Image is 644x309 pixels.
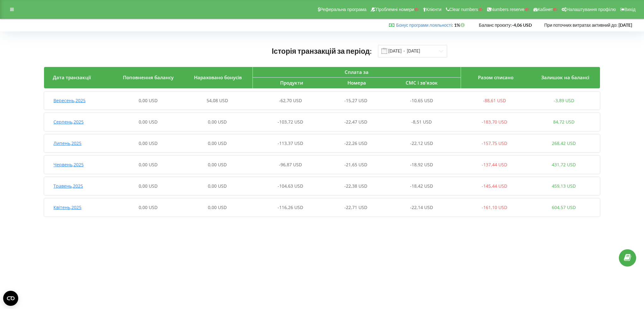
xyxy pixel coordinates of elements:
[482,162,507,168] span: -137,44 USD
[619,22,632,28] strong: [DATE]
[278,183,303,189] span: -104,63 USD
[344,204,367,210] span: -22,71 USD
[278,140,303,146] span: -113,37 USD
[344,140,367,146] span: -22,26 USD
[410,140,433,146] span: -22,12 USD
[53,97,86,103] span: Вересень , 2025
[512,22,532,28] strong: -4,06 USD
[426,7,441,12] span: Клієнти
[53,204,81,210] span: Квітень , 2025
[345,69,369,75] span: Сплата за
[279,97,302,103] span: -62,70 USD
[139,119,158,125] span: 0,00 USD
[344,119,367,125] span: -22,47 USD
[482,204,507,210] span: -161,10 USD
[53,162,84,168] span: Червень , 2025
[410,162,433,168] span: -18,92 USD
[554,97,574,103] span: -3,89 USD
[208,162,227,168] span: 0,00 USD
[208,119,227,125] span: 0,00 USD
[541,74,589,80] span: Залишок на балансі
[208,140,227,146] span: 0,00 USD
[207,97,228,103] span: 54,08 USD
[3,291,18,306] button: Open CMP widget
[553,119,575,125] span: 84,72 USD
[552,204,576,210] span: 604,57 USD
[139,183,158,189] span: 0,00 USD
[272,47,372,55] span: Історія транзакцій за період:
[410,204,433,210] span: -22,14 USD
[344,97,367,103] span: -15,27 USD
[410,183,433,189] span: -18,42 USD
[139,162,158,168] span: 0,00 USD
[411,119,432,125] span: -8,51 USD
[139,97,158,103] span: 0,00 USD
[552,140,576,146] span: 268,42 USD
[625,7,636,12] span: Вихід
[53,183,83,189] span: Травень , 2025
[491,7,525,12] span: Numbers reserve
[478,74,514,80] span: Разом списано
[53,74,91,80] span: Дата транзакції
[538,7,553,12] span: Кабінет
[280,80,303,86] span: Продукти
[278,119,303,125] span: -103,72 USD
[376,7,414,12] span: Проблемні номери
[482,183,507,189] span: -145,44 USD
[194,74,242,80] span: Нараховано бонусів
[320,7,367,12] span: Реферальна програма
[279,162,302,168] span: -96,87 USD
[208,204,227,210] span: 0,00 USD
[347,80,366,86] span: Номера
[278,204,303,210] span: -116,26 USD
[552,183,576,189] span: 459,13 USD
[396,22,452,28] a: Бонус програми лояльності
[344,183,367,189] span: -22,38 USD
[396,22,453,28] span: :
[454,22,466,28] strong: 1%
[566,7,616,12] span: Налаштування профілю
[479,22,512,28] span: Баланс проєкту:
[344,162,367,168] span: -21,65 USD
[406,80,438,86] span: СМС і зв'язок
[139,204,158,210] span: 0,00 USD
[139,140,158,146] span: 0,00 USD
[123,74,174,80] span: Поповнення балансу
[53,119,84,125] span: Серпень , 2025
[544,22,618,28] span: При поточних витратах активний до:
[449,7,478,12] span: Clear numbers
[482,119,507,125] span: -183,70 USD
[410,97,433,103] span: -10,65 USD
[483,97,506,103] span: -88,61 USD
[208,183,227,189] span: 0,00 USD
[53,140,81,146] span: Липень , 2025
[552,162,576,168] span: 431,72 USD
[482,140,507,146] span: -157,75 USD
